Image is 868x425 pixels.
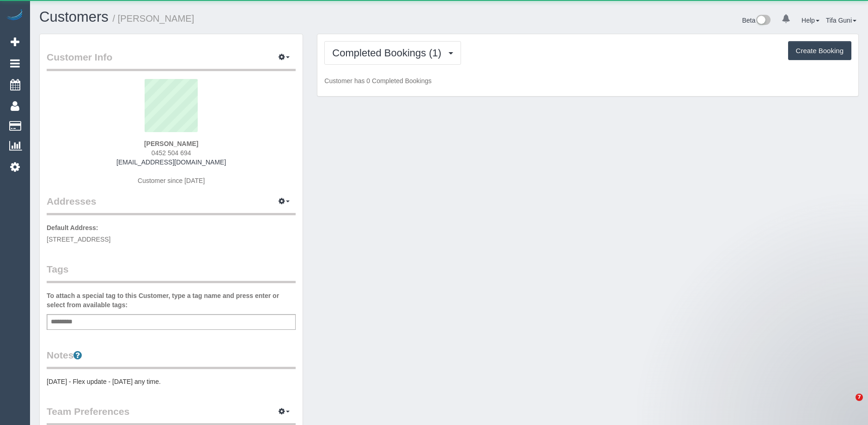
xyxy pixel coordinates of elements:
[826,17,856,24] a: Tifa Guni
[47,348,296,369] legend: Notes
[138,177,205,184] span: Customer since [DATE]
[47,377,296,386] pre: [DATE] - Flex update - [DATE] any time.
[39,9,109,25] a: Customers
[113,13,194,24] small: / [PERSON_NAME]
[837,394,859,416] iframe: Intercom live chat
[116,158,226,166] a: [EMAIL_ADDRESS][DOMAIN_NAME]
[47,223,98,232] label: Default Address:
[152,149,191,157] span: 0452 504 694
[47,50,296,71] legend: Customer Info
[742,17,771,24] a: Beta
[47,262,296,283] legend: Tags
[788,41,851,61] button: Create Booking
[801,17,819,24] a: Help
[47,291,296,310] label: To attach a special tag to this Customer, type a tag name and press enter or select from availabl...
[47,236,110,243] span: [STREET_ADDRESS]
[144,140,198,147] strong: [PERSON_NAME]
[332,47,446,59] span: Completed Bookings (1)
[6,9,24,22] img: Automaid Logo
[755,15,771,27] img: New interface
[856,394,863,401] span: 7
[324,76,851,85] p: Customer has 0 Completed Bookings
[324,41,461,65] button: Completed Bookings (1)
